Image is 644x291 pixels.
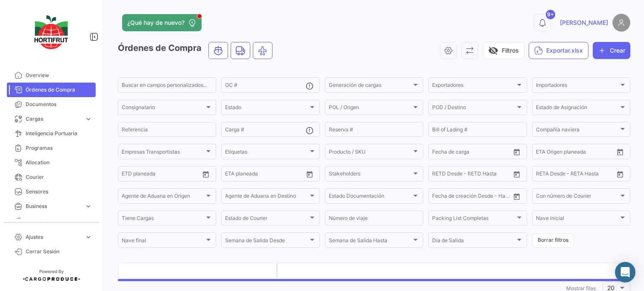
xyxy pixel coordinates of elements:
[543,172,580,178] input: Hasta
[439,150,476,156] input: Hasta
[85,115,92,123] span: expand_more
[26,71,92,79] span: Overview
[329,172,412,178] span: Stakeholders
[225,239,308,245] span: Semana de Salida Desde
[439,172,476,178] input: Hasta
[7,170,96,184] a: Courier
[26,233,81,241] span: Ajustes
[615,262,635,282] div: Abrir Intercom Messenger
[199,168,212,181] button: Open calendar
[26,101,92,108] span: Documentos
[488,45,498,56] span: visibility_off
[225,194,308,200] span: Agente de Aduana en Destino
[329,194,412,200] span: Estado Documentación
[7,141,96,155] a: Programas
[329,83,412,89] span: Generación de cargas
[85,217,92,225] span: expand_more
[614,168,626,181] button: Open calendar
[432,217,515,223] span: Packing List Completas
[529,42,588,59] button: Exportar.xlsx
[231,42,250,59] button: Land
[7,83,96,97] a: Órdenes de Compra
[532,233,574,247] button: Borrar filtros
[7,184,96,199] a: Sensores
[122,14,202,31] button: ¿Qué hay de nuevo?
[122,150,205,156] span: Empresas Transportistas
[122,239,205,245] span: Nave final
[26,115,81,123] span: Cargas
[432,194,433,200] input: Desde
[26,86,92,94] span: Órdenes de Compra
[536,106,619,112] span: Estado de Asignación
[26,130,92,137] span: Inteligencia Portuaria
[7,126,96,141] a: Inteligencia Portuaria
[26,144,92,152] span: Programas
[432,150,433,156] input: Desde
[129,172,166,178] input: Hasta
[536,194,619,200] span: Con número de Courier
[225,106,308,112] span: Estado
[85,233,92,241] span: expand_more
[225,150,308,156] span: Etiquetas
[232,172,269,178] input: Hasta
[510,190,523,203] button: Open calendar
[432,239,515,245] span: Día de Salida
[253,42,272,59] button: Air
[543,150,580,156] input: Hasta
[26,248,92,255] span: Cerrar Sesión
[432,172,433,178] input: Desde
[7,68,96,83] a: Overview
[26,173,92,181] span: Courier
[536,150,537,156] input: Desde
[225,172,226,178] input: Desde
[536,128,619,134] span: Compañía naviera
[510,168,523,181] button: Open calendar
[612,14,630,32] img: placeholder-user.png
[536,83,619,89] span: Importadores
[225,217,308,223] span: Estado de Courier
[329,150,412,156] span: Producto / SKU
[483,42,524,59] button: visibility_offFiltros
[7,97,96,112] a: Documentos
[122,217,205,223] span: Tiene Cargas
[122,172,123,178] input: Desde
[432,106,515,112] span: POD / Destino
[593,42,630,59] button: Crear
[536,172,537,178] input: Desde
[7,155,96,170] a: Allocation
[432,83,515,89] span: Exportadores
[30,10,73,54] img: logo-hortifrut.svg
[85,202,92,210] span: expand_more
[614,145,626,158] button: Open calendar
[122,106,205,112] span: Consignatario
[536,217,619,223] span: Nave inicial
[127,18,184,27] span: ¿Qué hay de nuevo?
[26,159,92,166] span: Allocation
[26,217,81,225] span: Estadísticas
[510,145,523,158] button: Open calendar
[329,239,412,245] span: Semana de Salida Hasta
[303,168,316,181] button: Open calendar
[560,18,608,27] span: [PERSON_NAME]
[122,194,205,200] span: Agente de Aduana en Origen
[118,42,275,59] h3: Órdenes de Compra
[329,106,412,112] span: POL / Origen
[439,194,476,200] input: Hasta
[26,202,81,210] span: Business
[209,42,228,59] button: Ocean
[26,188,92,196] span: Sensores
